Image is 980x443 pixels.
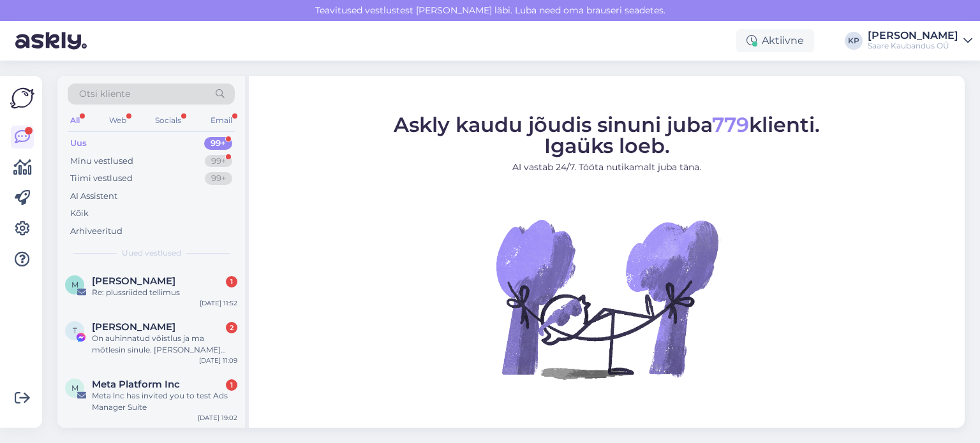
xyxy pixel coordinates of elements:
div: [DATE] 19:02 [198,413,237,423]
div: [DATE] 11:09 [199,356,237,365]
div: 99+ [205,155,232,168]
span: Merle Tiitus [92,275,175,287]
div: [PERSON_NAME] [868,31,958,41]
span: Uued vestlused [122,247,181,259]
span: Tiina Jurs [92,321,175,333]
p: AI vastab 24/7. Tööta nutikamalt juba täna. [394,160,820,173]
div: 2 [226,322,237,333]
div: 99+ [205,172,232,185]
div: Socials [152,112,184,129]
span: T [73,326,77,335]
div: Kõik [70,207,89,220]
img: Askly Logo [10,86,34,110]
div: Aktiivne [736,29,814,52]
img: No Chat active [492,184,722,413]
span: 779 [712,112,749,136]
div: AI Assistent [70,190,117,203]
div: Meta lnc has invited you to test Ads Manager Suite [92,390,237,413]
div: All [68,112,82,129]
div: 1 [226,379,237,391]
div: 1 [226,276,237,287]
span: M [71,280,78,289]
div: Tiimi vestlused [70,172,133,185]
div: Re: plussriided tellimus [92,287,237,298]
div: 99+ [204,137,232,150]
div: On auhinnatud võistlus ja ma mõtlesin sinule. [PERSON_NAME] kooditud sõnumi, siis saada see mulle... [92,333,237,356]
span: M [71,383,78,393]
span: Otsi kliente [79,87,130,101]
a: [PERSON_NAME]Saare Kaubandus OÜ [868,31,972,51]
div: Email [208,112,235,129]
span: Meta Platform Inc [92,379,180,390]
div: Uus [70,137,87,150]
div: Web [107,112,129,129]
span: Askly kaudu jõudis sinuni juba klienti. Igaüks loeb. [394,112,820,157]
div: Minu vestlused [70,155,133,168]
div: [DATE] 11:52 [200,298,237,308]
div: KP [845,32,863,50]
div: Saare Kaubandus OÜ [868,41,958,51]
div: Arhiveeritud [70,225,122,238]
